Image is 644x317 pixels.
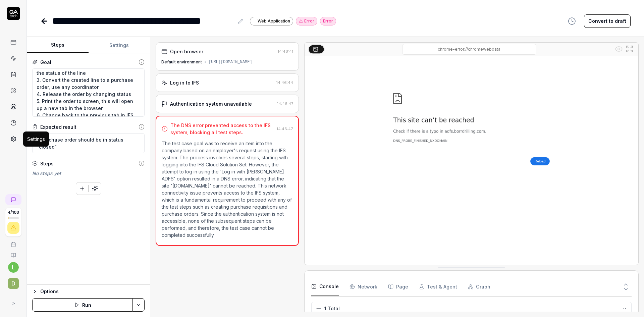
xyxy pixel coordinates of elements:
[3,247,24,258] a: Documentation
[8,210,19,214] span: 4 / 100
[40,160,54,167] div: Steps
[564,14,580,28] button: View version history
[277,126,293,131] time: 14:46:47
[170,122,274,136] div: The DNS error prevented access to the IFS system, blocking all test steps.
[311,277,339,296] button: Console
[350,277,377,296] button: Network
[32,287,145,296] button: Options
[170,79,199,86] div: Log in to IFS
[419,277,457,296] button: Test & Agent
[584,14,631,28] button: Convert to draft
[276,80,293,85] time: 14:46:44
[209,59,252,65] div: [URL][DOMAIN_NAME]
[8,278,19,289] span: D
[3,236,24,247] a: Book a call with us
[8,262,19,273] button: l
[388,277,408,296] button: Page
[170,48,203,55] div: Open browser
[40,123,76,130] div: Expected result
[278,49,293,54] time: 14:46:41
[305,56,638,265] img: Screenshot
[40,59,51,66] div: Goal
[32,298,133,312] button: Run
[320,17,336,25] div: Error
[170,100,252,107] div: Authentication system unavailable
[468,277,490,296] button: Graph
[5,194,21,205] a: New conversation
[613,44,624,54] button: Show all interative elements
[624,44,635,54] button: Open in full screen
[277,101,293,106] time: 14:46:47
[250,16,293,25] a: Web Application
[32,170,145,177] div: No steps yet
[89,37,150,53] button: Settings
[40,287,145,296] div: Options
[258,18,290,24] span: Web Application
[162,140,293,239] p: The test case goal was to receive an item into the company based on an employer's request using t...
[161,59,202,65] div: Default environment
[27,136,45,143] div: Settings
[296,17,317,25] button: Error
[3,273,24,290] button: D
[27,37,89,53] button: Steps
